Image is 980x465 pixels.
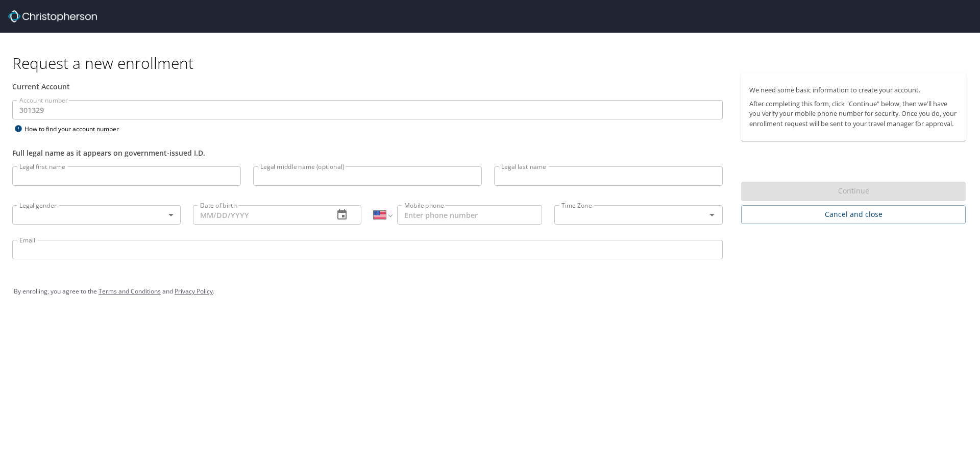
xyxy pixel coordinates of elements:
input: MM/DD/YYYY [193,205,326,225]
button: Open [705,208,719,222]
div: Current Account [12,81,723,92]
span: Cancel and close [749,208,958,221]
p: We need some basic information to create your account. [749,85,958,95]
h1: Request a new enrollment [12,53,974,73]
div: ​ [12,205,181,225]
a: Terms and Conditions [99,287,161,296]
div: By enrolling, you agree to the and . [14,279,966,304]
div: How to find your account number [12,123,140,135]
button: Cancel and close [741,205,966,224]
img: cbt logo [8,10,97,22]
p: After completing this form, click "Continue" below, then we'll have you verify your mobile phone ... [749,99,958,129]
div: Full legal name as it appears on government-issued I.D. [12,148,723,158]
a: Privacy Policy [175,287,213,296]
input: Enter phone number [397,205,542,225]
